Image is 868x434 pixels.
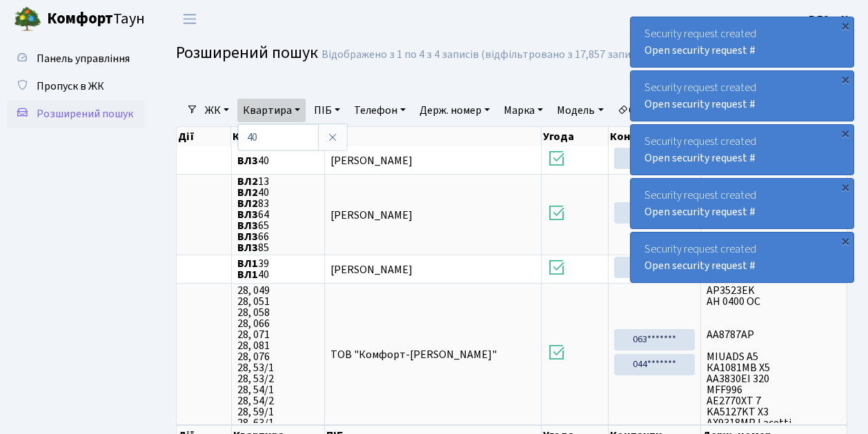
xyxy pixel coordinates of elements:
span: [PERSON_NAME] [331,262,413,277]
div: Security request created [631,233,854,282]
th: Контакти [609,127,701,146]
b: ВЛ3 [237,229,258,244]
th: Квартира [231,127,324,146]
span: Пропуск в ЖК [37,79,104,94]
a: Open security request # [644,204,756,219]
th: Дії [177,127,231,146]
a: Держ. номер [414,99,495,122]
a: Телефон [348,99,411,122]
a: Квартира [237,99,306,122]
span: 39 40 [237,258,319,280]
a: Open security request # [644,97,756,112]
a: Панель управління [7,45,145,72]
button: Переключити навігацію [172,8,207,30]
b: ВЛ1 [237,267,258,282]
b: ВЛ3 [237,153,258,168]
div: × [838,72,852,86]
span: 40 [237,155,319,166]
b: ВЛ2 [237,196,258,211]
a: Open security request # [644,43,756,58]
div: Відображено з 1 по 4 з 4 записів (відфільтровано з 17,857 записів). [322,48,650,61]
div: × [838,180,852,194]
b: ВЛ3 [237,207,258,222]
a: ПІБ [308,99,346,122]
div: × [838,19,852,32]
span: AP3523EK АН 0400 ОС АА8787АР MIUADS A5 КА1081МВ X5 АА3830ЕІ 320 MFF996 AE2770XT 7 KA5127KT X3 AX9... [707,285,841,423]
span: ТОВ "Комфорт-[PERSON_NAME]" [331,347,497,362]
a: ЖК [199,99,235,122]
div: × [838,126,852,140]
span: [PERSON_NAME] [331,153,413,168]
a: Очистити фільтри [612,99,726,122]
a: Розширений пошук [7,100,145,128]
span: Таун [47,8,145,31]
b: ВЛ2 [237,174,258,189]
a: Open security request # [644,258,756,273]
b: ВЛ3 [237,218,258,233]
span: 13 40 83 64 65 66 85 [237,176,319,253]
b: Комфорт [47,8,113,30]
div: × [838,234,852,248]
a: Марка [498,99,549,122]
span: 28, 049 28, 051 28, 058 28, 066 28, 071 28, 081 28, 076 28, 53/1 28, 53/2 28, 54/1 28, 54/2 28, 5... [237,285,319,423]
div: Security request created [631,17,854,67]
a: Пропуск в ЖК [7,72,145,100]
div: Security request created [631,179,854,228]
a: Open security request # [644,150,756,166]
th: ПІБ [325,127,542,146]
span: Розширений пошук [37,106,133,121]
b: ВЛ3 [237,240,258,255]
span: Панель управління [37,51,130,66]
div: Security request created [631,125,854,175]
span: Розширений пошук [176,41,318,65]
span: [PERSON_NAME] [331,208,413,223]
th: Угода [542,127,609,146]
b: ВЛ2 [237,185,258,200]
img: logo.png [14,6,41,33]
div: Security request created [631,71,854,121]
b: ВЛ2 -. К. [809,12,851,27]
b: ВЛ1 [237,256,258,271]
a: ВЛ2 -. К. [809,11,851,28]
a: Модель [551,99,609,122]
